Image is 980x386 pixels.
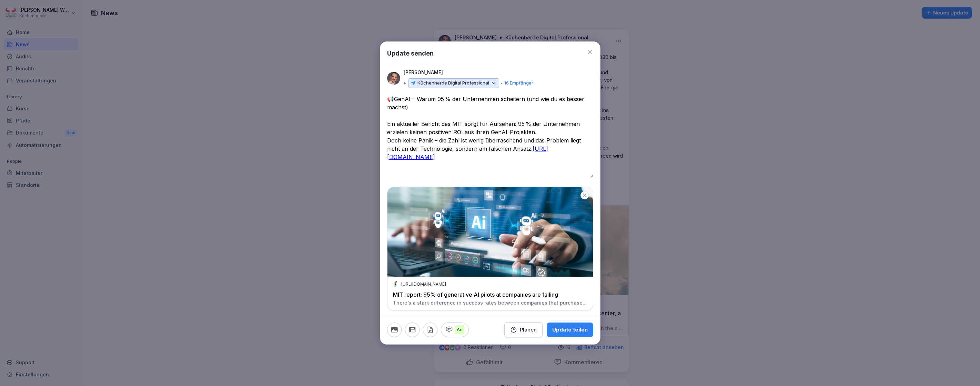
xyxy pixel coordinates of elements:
h1: Update senden [387,49,434,58]
p: Küchenherde Digital Professional [417,80,489,87]
p: An [455,325,464,334]
button: An [441,323,469,337]
button: Planen [504,322,543,337]
div: Planen [510,326,537,334]
img: favicon.ico [393,281,398,287]
p: [PERSON_NAME] [404,69,443,76]
img: blkuibim9ggwy8x0ihyxhg17.png [387,72,400,85]
p: 16 Empfänger [504,80,533,87]
p: [URL][DOMAIN_NAME] [401,281,446,288]
p: There’s a stark difference in success rates between companies that purchase AI tools from vendors... [393,299,587,306]
a: [URL][DOMAIN_NAME] [387,145,548,160]
p: MIT report: 95% of generative AI pilots at companies are failing [393,291,587,298]
div: Update teilen [552,326,588,334]
button: Update teilen [547,323,593,337]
